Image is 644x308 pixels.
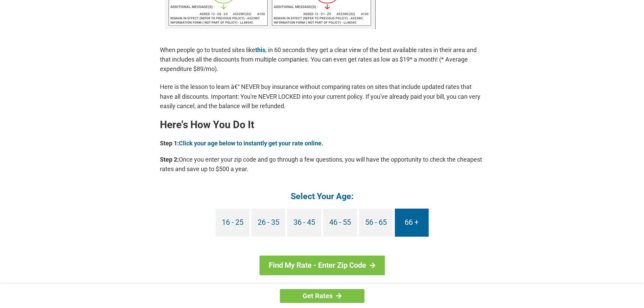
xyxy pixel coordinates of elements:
[323,209,357,237] a: 46 - 55
[259,256,385,275] a: Find My Rate - Enter Zip Code
[160,140,179,147] b: Step 1:
[252,209,285,237] a: 26 - 35
[395,209,429,237] a: 66 +
[160,155,484,174] p: Once you enter your zip code and go through a few questions, you will have the opportunity to che...
[359,209,393,237] a: 56 - 65
[160,45,484,74] p: When people go to trusted sites like , in 60 seconds they get a clear view of the best available ...
[287,209,321,237] a: 36 - 45
[179,140,323,147] a: Click your age below to instantly get your rate online.
[160,191,484,202] h4: Select Your Age:
[280,289,364,303] a: Get Rates
[216,209,249,237] a: 16 - 25
[160,156,179,163] b: Step 2:
[160,82,484,111] p: Here is the lesson to learn â€“ NEVER buy insurance without comparing rates on sites that include...
[255,46,265,53] a: this
[160,119,484,130] h2: Here's How You Do It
